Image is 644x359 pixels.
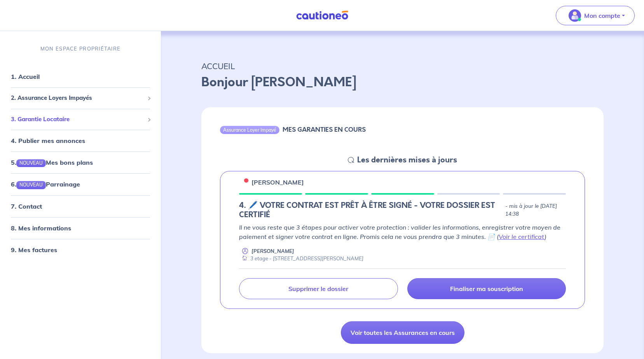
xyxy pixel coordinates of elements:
[569,9,581,22] img: illu_account_valid_menu.svg
[288,286,348,293] p: Supprimer le dossier
[3,112,158,127] div: 3. Garantie Locataire
[239,256,363,263] div: 3 etage - [STREET_ADDRESS][PERSON_NAME]
[11,159,93,167] a: 5.NOUVEAUMes bons plans
[40,45,120,52] p: MON ESPACE PROPRIÉTAIRE
[283,126,366,133] h6: MES GARANTIES EN COURS
[584,11,620,20] p: Mon compte
[11,94,144,103] span: 2. Assurance Loyers Impayés
[3,242,158,258] div: 9. Mes factures
[220,126,279,134] div: Assurance Loyer Impayé
[3,69,158,85] div: 1. Accueil
[499,234,545,241] a: Voir le certificat
[3,133,158,149] div: 4. Publier mes annonces
[239,178,248,188] img: 🔔
[11,202,42,210] a: 7. Contact
[3,91,158,106] div: 2. Assurance Loyers Impayés
[239,202,502,220] h5: 4. 🖊️ VOTRE CONTRAT EST PRÊT À ÊTRE SIGNÉ - VOTRE DOSSIER EST CERTIFIÉ
[239,279,398,300] a: Supprimer le dossier
[3,199,158,214] div: 7. Contact
[3,155,158,171] div: 5.NOUVEAUMes bons plans
[3,220,158,236] div: 8. Mes informations
[251,248,294,256] p: [PERSON_NAME]
[293,10,351,20] img: Cautioneo
[251,178,304,187] p: [PERSON_NAME]
[11,137,85,145] a: 4. Publier mes annonces
[201,73,604,92] p: Bonjour [PERSON_NAME]
[450,286,523,293] p: Finaliser ma souscription
[505,203,566,219] p: - mis à jour le [DATE] 14:38
[11,181,80,188] a: 6.NOUVEAUParrainage
[239,202,566,220] div: state: CONTRACT-INFO-IN-PROGRESS, Context: NEW,CHOOSE-CERTIFICATE,ALONE,LESSOR-DOCUMENTS
[11,73,40,81] a: 1. Accueil
[407,279,566,300] a: Finaliser ma souscription
[11,115,144,124] span: 3. Garantie Locataire
[3,177,158,192] div: 6.NOUVEAUParrainage
[11,246,57,254] a: 9. Mes factures
[239,223,566,242] p: Il ne vous reste que 3 étapes pour activer votre protection : valider les informations, enregistr...
[341,322,464,345] a: Voir toutes les Assurances en cours
[357,155,457,165] h5: Les dernières mises à jours
[11,224,71,232] a: 8. Mes informations
[201,59,604,73] p: ACCUEIL
[556,6,635,25] button: illu_account_valid_menu.svgMon compte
